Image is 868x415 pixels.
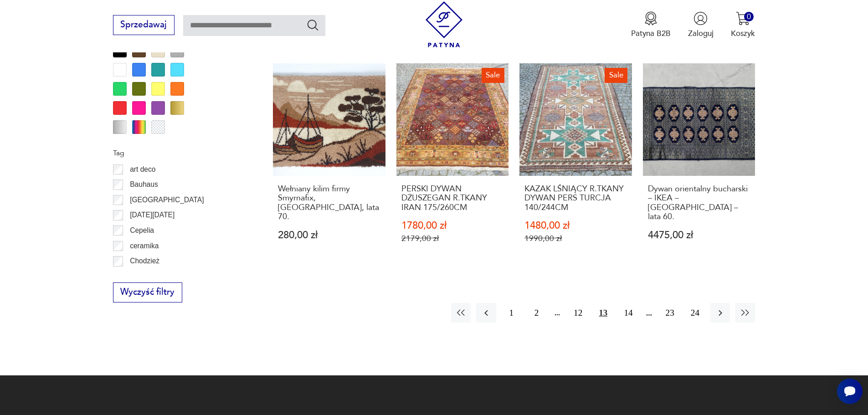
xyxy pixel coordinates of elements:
[130,179,158,190] p: Bauhaus
[644,11,658,26] img: Ikona medalu
[130,271,157,282] p: Ćmielów
[113,147,247,159] p: Tag
[631,11,671,39] a: Ikona medaluPatyna B2B
[524,184,627,212] h3: KAZAK LŚNIĄCY R.TKANY DYWAN PERS TURCJA 140/244CM
[396,63,509,265] a: SalePERSKI DYWAN DŻUSZEGAN R.TKANY IRAN 175/260CMPERSKI DYWAN DŻUSZEGAN R.TKANY IRAN 175/260CM178...
[524,234,627,243] p: 1990,00 zł
[648,231,750,240] p: 4475,00 zł
[273,63,385,265] a: Wełniany kilim firmy Smyrnafix, Niemcy, lata 70.Wełniany kilim firmy Smyrnafix, [GEOGRAPHIC_DATA]...
[130,255,159,267] p: Chodzież
[278,184,380,222] h3: Wełniany kilim firmy Smyrnafix, [GEOGRAPHIC_DATA], lata 70.
[421,1,467,47] img: Patyna - sklep z meblami i dekoracjami vintage
[401,234,504,243] p: 2179,00 zł
[693,11,708,26] img: Ikonka użytkownika
[744,12,754,21] div: 0
[130,164,155,175] p: art deco
[306,18,319,31] button: Szukaj
[130,209,175,221] p: [DATE][DATE]
[631,11,671,39] button: Patyna B2B
[688,28,714,39] p: Zaloguj
[731,28,755,39] p: Koszyk
[113,22,175,29] a: Sprzedawaj
[660,303,680,323] button: 23
[130,240,159,252] p: ceramika
[130,225,154,236] p: Cepelia
[401,221,504,231] p: 1780,00 zł
[278,231,380,240] p: 280,00 zł
[688,11,714,39] button: Zaloguj
[837,379,863,404] iframe: Smartsupp widget button
[731,11,755,39] button: 0Koszyk
[113,282,182,302] button: Wyczyść filtry
[527,303,546,323] button: 2
[648,184,750,222] h3: Dywan orientalny bucharski – IKEA – [GEOGRAPHIC_DATA] – lata 60.
[568,303,588,323] button: 12
[401,184,504,212] h3: PERSKI DYWAN DŻUSZEGAN R.TKANY IRAN 175/260CM
[593,303,613,323] button: 13
[524,221,627,231] p: 1480,00 zł
[643,63,755,265] a: Dywan orientalny bucharski – IKEA – Pakistan – lata 60.Dywan orientalny bucharski – IKEA – [GEOGR...
[502,303,521,323] button: 1
[736,11,750,26] img: Ikona koszyka
[519,63,632,265] a: SaleKAZAK LŚNIĄCY R.TKANY DYWAN PERS TURCJA 140/244CMKAZAK LŚNIĄCY R.TKANY DYWAN PERS TURCJA 140/...
[113,15,175,35] button: Sprzedawaj
[618,303,638,323] button: 14
[631,28,671,39] p: Patyna B2B
[130,194,204,206] p: [GEOGRAPHIC_DATA]
[685,303,705,323] button: 24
